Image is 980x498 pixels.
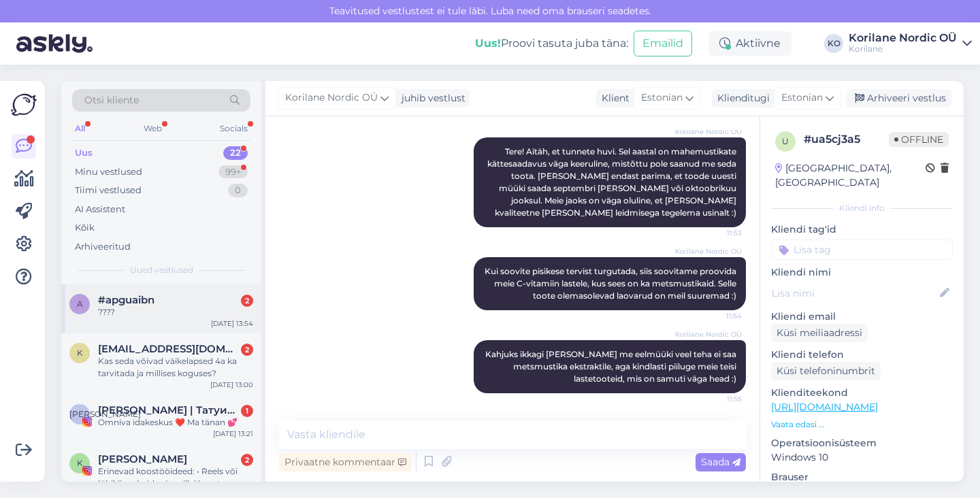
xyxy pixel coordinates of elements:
[771,436,953,450] p: Operatsioonisüsteem
[130,264,193,276] span: Uued vestlused
[771,265,953,280] p: Kliendi nimi
[98,343,240,355] span: kristinnappus@hotmail.com
[485,349,738,384] span: Kahjuks ikkagi [PERSON_NAME] me eelmüüki veel teha ei saa metsmustika ekstraktile, aga kindlasti ...
[98,453,187,465] span: Kristina Karu
[241,344,253,356] div: 2
[217,120,250,137] div: Socials
[98,355,253,380] div: Kas seda võivad väikelapsed 4a ka tarvitada ja millises koguses?
[691,394,742,404] span: 11:55
[228,184,248,197] div: 0
[213,429,253,439] div: [DATE] 13:21
[771,202,953,214] div: Kliendi info
[211,318,253,329] div: [DATE] 13:54
[691,228,742,238] span: 11:53
[889,132,949,147] span: Offline
[771,362,881,380] div: Küsi telefoninumbrit
[487,146,738,218] span: Tere! Aitäh, et tunnete huvi. Sel aastal on mahemustikate kättesaadavus väga keeruline, mistõttu ...
[218,165,248,179] div: 99+
[849,33,957,44] div: Korilane Nordic OÜ
[75,221,95,235] div: Kõik
[241,295,253,307] div: 2
[141,120,165,137] div: Web
[708,31,791,56] div: Aktiivne
[77,299,83,309] span: a
[77,348,83,358] span: k
[847,89,951,107] div: Arhiveeri vestlus
[223,146,248,160] div: 22
[641,90,683,105] span: Estonian
[782,136,789,146] span: u
[675,329,742,339] span: Korilane Nordic OÜ
[98,416,253,429] div: Omniva idakeskus ❤️ Ma tänan 💕
[849,44,957,54] div: Korilane
[771,386,953,400] p: Klienditeekond
[485,266,738,301] span: Kui soovite pisikese tervist turgutada, siis soovitame proovida meie C-vitamiin lastele, kus sees...
[675,127,742,137] span: Korilane Nordic OÜ
[771,470,953,484] p: Brauser
[75,165,142,179] div: Minu vestlused
[75,184,142,197] div: Tiimi vestlused
[475,35,628,52] div: Proovi tasuta juba täna:
[701,456,740,468] span: Saada
[69,409,141,419] span: [PERSON_NAME]
[279,453,412,471] div: Privaatne kommentaar
[781,90,823,105] span: Estonian
[804,131,889,148] div: # ua5cj3a5
[475,37,501,50] b: Uus!
[98,465,253,490] div: Erinevad koostööideed: • Reels või lühiklipp: kuidas ja millal kasutan Korilase tooteid oma igapä...
[771,418,953,431] p: Vaata edasi ...
[771,324,868,342] div: Küsi meiliaadressi
[75,203,125,216] div: AI Assistent
[98,306,253,318] div: ????
[75,240,131,254] div: Arhiveeritud
[75,146,93,160] div: Uus
[98,404,240,416] span: АЛИНА | Татуированная мама, специалист по анализу рисунка
[775,161,926,190] div: [GEOGRAPHIC_DATA], [GEOGRAPHIC_DATA]
[771,222,953,237] p: Kliendi tag'id
[241,405,253,417] div: 1
[771,310,953,324] p: Kliendi email
[771,401,878,413] a: [URL][DOMAIN_NAME]
[77,458,83,468] span: K
[210,380,253,390] div: [DATE] 13:00
[11,92,37,118] img: Askly Logo
[691,311,742,321] span: 11:54
[712,91,770,105] div: Klienditugi
[98,294,154,306] span: #apguaibn
[72,120,88,137] div: All
[285,90,378,105] span: Korilane Nordic OÜ
[849,33,972,54] a: Korilane Nordic OÜKorilane
[396,91,465,105] div: juhib vestlust
[771,239,953,260] input: Lisa tag
[824,34,843,53] div: KO
[772,286,937,301] input: Lisa nimi
[634,31,692,56] button: Emailid
[596,91,630,105] div: Klient
[675,246,742,256] span: Korilane Nordic OÜ
[771,450,953,465] p: Windows 10
[241,454,253,466] div: 2
[771,348,953,362] p: Kliendi telefon
[84,93,139,107] span: Otsi kliente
